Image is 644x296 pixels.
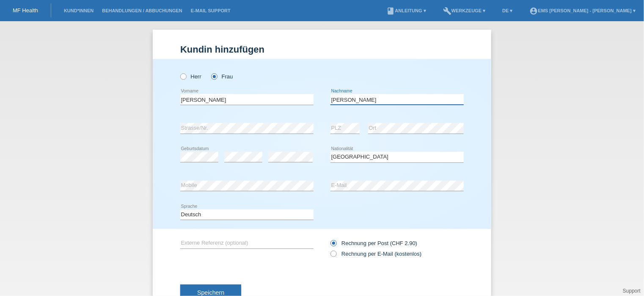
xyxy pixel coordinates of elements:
[13,7,38,14] a: MF Health
[180,73,201,80] label: Herr
[387,7,395,15] i: book
[383,8,430,13] a: bookAnleitung ▾
[443,7,451,15] i: build
[60,8,98,13] a: Kund*innen
[330,251,421,257] label: Rechnung per E-Mail (kostenlos)
[498,8,517,13] a: DE ▾
[211,73,217,79] input: Frau
[180,73,186,79] input: Herr
[623,288,641,294] a: Support
[98,8,187,13] a: Behandlungen / Abbuchungen
[330,240,417,246] label: Rechnung per Post (CHF 2.90)
[187,8,235,13] a: E-Mail Support
[439,8,490,13] a: buildWerkzeuge ▾
[330,251,336,261] input: Rechnung per E-Mail (kostenlos)
[211,73,233,80] label: Frau
[526,8,640,13] a: account_circleEMS [PERSON_NAME] - [PERSON_NAME] ▾
[330,240,336,251] input: Rechnung per Post (CHF 2.90)
[197,289,224,296] span: Speichern
[180,44,464,55] h1: Kundin hinzufügen
[530,7,538,15] i: account_circle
